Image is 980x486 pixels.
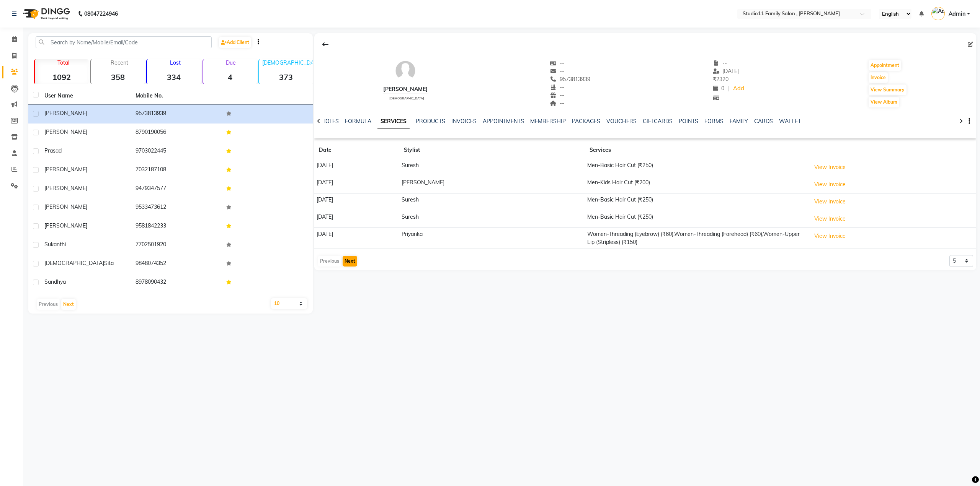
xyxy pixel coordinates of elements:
[94,59,145,66] p: Recent
[259,72,313,82] strong: 373
[585,193,808,210] td: Men-Basic Hair Cut (₹250)
[131,105,222,124] td: 9573813939
[931,7,945,20] img: Admin
[314,193,399,210] td: [DATE]
[44,166,87,173] span: [PERSON_NAME]
[44,222,87,229] span: [PERSON_NAME]
[131,87,222,105] th: Mobile No.
[36,36,212,48] input: Search by Name/Mobile/Email/Code
[399,228,585,249] td: Priyanka
[262,59,313,66] p: [DEMOGRAPHIC_DATA]
[44,203,87,210] span: [PERSON_NAME]
[811,230,849,242] button: View Invoice
[550,68,565,75] span: --
[131,142,222,161] td: 9703022445
[383,85,428,93] div: [PERSON_NAME]
[416,118,445,125] a: PRODUCTS
[219,37,251,48] a: Add Client
[713,60,727,67] span: --
[713,85,724,92] span: 0
[131,124,222,142] td: 8790190056
[44,278,66,285] span: Sandhya
[679,118,698,125] a: POINTS
[44,185,87,192] span: [PERSON_NAME]
[44,241,66,248] span: sukanthi
[44,147,62,154] span: Prasad
[322,118,339,125] a: NOTES
[131,180,222,198] td: 9479347577
[713,68,739,75] span: [DATE]
[550,76,591,83] span: 9573813939
[84,3,118,24] b: 08047224946
[585,176,808,193] td: Men-Kids Hair Cut (₹200)
[530,118,566,125] a: MEMBERSHIP
[550,100,565,107] span: --
[483,118,524,125] a: APPOINTMENTS
[35,72,89,82] strong: 1092
[91,72,145,82] strong: 358
[377,115,410,128] a: SERVICES
[869,72,888,83] button: Invoice
[40,87,131,105] th: User Name
[345,118,371,125] a: FORMULA
[38,59,89,66] p: Total
[606,118,637,125] a: VOUCHERS
[131,198,222,217] td: 9533473612
[399,141,585,159] th: Stylist
[394,59,417,82] img: avatar
[314,159,399,176] td: [DATE]
[314,228,399,249] td: [DATE]
[550,60,565,67] span: --
[205,59,257,66] p: Due
[585,159,808,176] td: Men-Basic Hair Cut (₹250)
[131,161,222,180] td: 7032187108
[572,118,600,125] a: PACKAGES
[811,213,849,225] button: View Invoice
[20,3,72,24] img: logo
[44,128,87,135] span: [PERSON_NAME]
[869,60,901,71] button: Appointment
[147,72,201,82] strong: 334
[704,118,724,125] a: FORMS
[585,228,808,249] td: Women-Threading (Eyebrow) (₹60),Women-Threading (Forehead) (₹60),Women-Upper Lip (Stripless) (₹150)
[343,256,357,267] button: Next
[399,176,585,193] td: [PERSON_NAME]
[869,85,906,95] button: View Summary
[451,118,477,125] a: INVOICES
[44,260,104,267] span: [DEMOGRAPHIC_DATA]
[203,72,257,82] strong: 4
[754,118,773,125] a: CARDS
[314,176,399,193] td: [DATE]
[779,118,801,125] a: WALLET
[399,210,585,228] td: Suresh
[131,255,222,273] td: 9848074352
[131,217,222,236] td: 9581842233
[811,179,849,190] button: View Invoice
[713,76,716,83] span: ₹
[399,193,585,210] td: Suresh
[643,118,673,125] a: GIFTCARDS
[730,118,748,125] a: FAMILY
[550,84,565,91] span: --
[131,273,222,292] td: 8978090432
[150,59,201,66] p: Lost
[131,236,222,255] td: 7702501920
[869,97,899,107] button: View Album
[713,76,728,83] span: 2320
[317,37,333,52] div: Back to Client
[314,210,399,228] td: [DATE]
[585,210,808,228] td: Men-Basic Hair Cut (₹250)
[44,110,87,117] span: [PERSON_NAME]
[727,85,729,93] span: |
[104,260,114,267] span: sita
[949,10,965,18] span: Admin
[61,299,76,310] button: Next
[585,141,808,159] th: Services
[811,161,849,173] button: View Invoice
[399,159,585,176] td: Suresh
[314,141,399,159] th: Date
[732,83,745,94] a: Add
[550,92,565,99] span: --
[389,96,424,100] span: [DEMOGRAPHIC_DATA]
[811,196,849,208] button: View Invoice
